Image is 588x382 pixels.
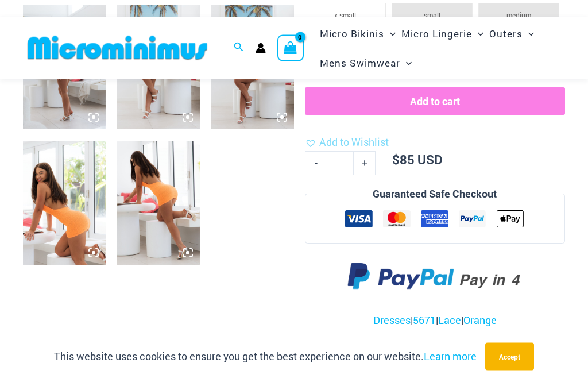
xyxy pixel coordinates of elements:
[23,141,106,265] img: Nefertiti Neon Orange 5671 Dress
[305,312,565,330] p: | | |
[523,19,534,48] span: Menu Toggle
[315,17,565,79] nav: Site Navigation
[401,19,472,48] span: Micro Lingerie
[485,343,534,371] button: Accept
[478,3,559,32] li: medium
[305,88,565,115] button: Add to cart
[23,6,106,130] img: Nefertiti Neon Orange 5671 Dress
[413,314,436,327] a: 5671
[368,186,501,203] legend: Guaranteed Safe Checkout
[234,41,244,56] a: Search icon link
[327,152,354,176] input: Product quantity
[117,141,200,265] img: Nefertiti Neon Orange 5671 Dress
[384,19,396,48] span: Menu Toggle
[392,3,473,32] li: small
[424,349,477,363] a: Learn more
[399,19,486,48] a: Micro LingerieMenu ToggleMenu Toggle
[320,48,400,78] span: Mens Swimwear
[320,19,384,48] span: Micro Bikinis
[424,11,440,20] span: small
[23,35,212,61] img: MM SHOP LOGO FLAT
[334,11,356,20] span: x-small
[472,19,483,48] span: Menu Toggle
[392,152,400,168] span: $
[400,48,412,78] span: Menu Toggle
[463,314,497,327] a: Orange
[506,11,531,20] span: medium
[438,314,461,327] a: Lace
[317,19,399,48] a: Micro BikinisMenu ToggleMenu Toggle
[354,152,376,176] a: +
[305,134,389,152] a: Add to Wishlist
[317,48,415,78] a: Mens SwimwearMenu ToggleMenu Toggle
[256,43,266,53] a: Account icon link
[305,152,327,176] a: -
[211,6,294,130] img: Nefertiti Neon Orange 5671 Dress
[319,136,389,149] span: Add to Wishlist
[373,314,411,327] a: Dresses
[277,35,304,61] a: View Shopping Cart, empty
[489,19,523,48] span: Outers
[305,3,386,26] li: x-small
[54,348,477,365] p: This website uses cookies to ensure you get the best experience on our website.
[117,6,200,130] img: Nefertiti Neon Orange 5671 Dress
[486,19,537,48] a: OutersMenu ToggleMenu Toggle
[392,152,442,168] bdi: 85 USD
